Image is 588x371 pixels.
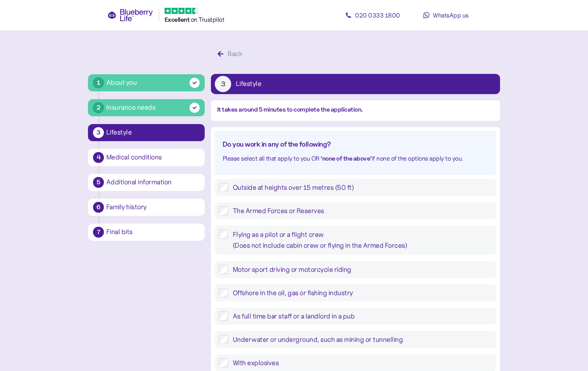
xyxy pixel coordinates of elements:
[228,265,492,274] label: Motor sport driving or motorcycle riding
[223,139,488,150] div: Do you work in any of the following?
[106,229,200,236] div: Final bits
[215,76,231,92] div: 3
[106,77,137,88] div: About you
[228,49,242,59] div: Back
[211,74,500,94] button: 3Lifestyle
[93,227,104,238] div: 7
[93,177,104,188] div: 5
[88,199,205,216] button: 6Family history
[106,179,200,186] div: Additional information
[228,183,492,192] label: Outside at heights over 15 metres (50 ft)
[233,229,492,251] div: Flying as a pilot or a flight crew (Does not include cabin crew or flying in the Armed Forces)
[411,7,481,23] a: WhatsApp us
[93,152,104,163] div: 4
[88,149,205,166] button: 4Medical conditions
[355,11,400,19] span: 020 0333 1800
[88,224,205,241] button: 7Final bits
[88,174,205,191] button: 5Additional information
[228,358,492,367] label: With explosives
[106,204,200,211] div: Family history
[228,335,492,344] label: Underwater or underground, such as mining or tunnelling
[191,16,225,23] span: on Trustpilot
[211,46,251,62] button: Back
[88,74,205,91] button: 1About you
[321,155,372,162] b: ‘none of the above’
[106,129,200,136] div: Lifestyle
[223,154,488,164] div: Please select all that apply to you OR if none of the options apply to you.
[106,102,156,113] div: Insurance needs
[106,154,200,161] div: Medical conditions
[88,99,205,116] button: 2Insurance needs
[88,124,205,141] button: 3Lifestyle
[217,105,494,115] div: It takes around 5 minutes to complete the application.
[165,16,191,23] span: Excellent ️
[93,202,104,213] div: 6
[228,311,492,321] label: As full time bar staff or a landlord in a pub
[338,7,408,23] a: 020 0333 1800
[93,102,104,113] div: 2
[93,77,104,88] div: 1
[228,206,492,215] label: The Armed Forces or Reserves
[236,80,262,87] div: Lifestyle
[93,127,104,138] div: 3
[433,11,469,19] span: WhatsApp us
[228,288,492,297] label: Offshore in the oil, gas or fishing industry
